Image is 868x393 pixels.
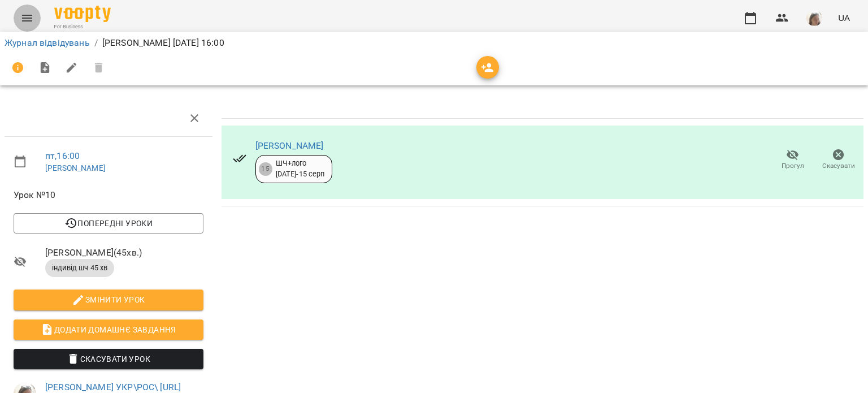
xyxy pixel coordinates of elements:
span: For Business [54,23,111,31]
a: [PERSON_NAME] [255,140,324,151]
span: Скасувати [822,161,855,171]
span: індивід шч 45 хв [45,263,114,273]
p: [PERSON_NAME] [DATE] 16:00 [102,36,224,50]
button: Menu [14,5,41,32]
span: UA [838,12,850,24]
div: 15 [259,162,272,176]
button: Прогул [770,144,815,176]
span: [PERSON_NAME] ( 45 хв. ) [45,246,203,260]
span: Попередні уроки [23,217,194,230]
a: Журнал відвідувань [5,37,90,48]
span: Додати домашнє завдання [23,323,194,336]
button: Додати домашнє завдання [14,319,203,340]
a: пт , 16:00 [45,150,80,161]
button: Змінити урок [14,290,203,310]
button: Скасувати [815,144,861,176]
nav: breadcrumb [5,36,863,50]
span: Скасувати Урок [23,352,194,366]
a: [PERSON_NAME] [45,163,106,172]
span: Прогул [782,161,804,171]
button: UA [834,7,854,28]
img: Voopty Logo [54,6,111,22]
div: ШЧ+лого [DATE] - 15 серп [276,158,325,179]
button: Скасувати Урок [14,349,203,369]
li: / [94,36,98,50]
span: Урок №10 [14,188,203,202]
span: Змінити урок [23,293,194,306]
img: 4795d6aa07af88b41cce17a01eea78aa.jpg [806,10,822,26]
button: Попередні уроки [14,213,203,234]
